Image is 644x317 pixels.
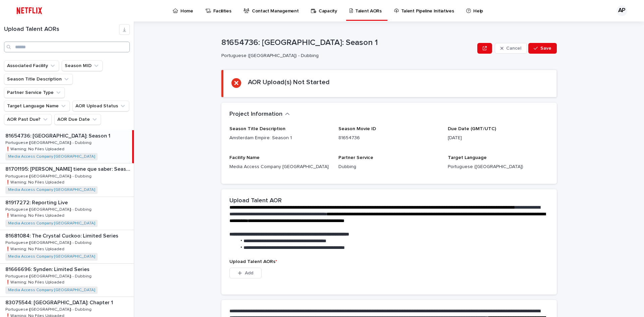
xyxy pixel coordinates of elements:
a: Media Access Company [GEOGRAPHIC_DATA] [8,188,95,192]
p: Portuguese ([GEOGRAPHIC_DATA]) - Dubbing [5,273,93,279]
p: ❗️Warning: No Files Uploaded [5,246,66,252]
p: Media Access Company [GEOGRAPHIC_DATA] [229,163,330,170]
span: Upload Talent AORs [229,259,277,264]
p: Amsterdam Empire: Season 1 [229,135,330,142]
button: AOR Due Date [54,114,101,125]
div: AP [616,5,627,16]
button: AOR Past Due? [4,114,52,125]
p: Portuguese ([GEOGRAPHIC_DATA]) - Dubbing [5,239,93,245]
span: Due Date (GMT/UTC) [448,126,496,131]
button: AOR Upload Status [72,101,129,111]
p: Portuguese ([GEOGRAPHIC_DATA]) - Dubbing [5,306,93,312]
span: Cancel [506,46,521,51]
button: Partner Service Type [4,87,65,98]
button: Associated Facility [4,60,59,71]
p: Portuguese ([GEOGRAPHIC_DATA]) - Dubbing [5,139,93,145]
p: [DATE] [448,135,549,142]
a: Media Access Company [GEOGRAPHIC_DATA] [8,154,95,159]
a: Media Access Company [GEOGRAPHIC_DATA] [8,288,95,293]
span: Season Title Description [229,126,285,131]
input: Search [4,42,130,52]
button: Project Information [229,111,290,118]
p: 81917272: Reporting Live [5,198,69,206]
p: 81654736: [GEOGRAPHIC_DATA]: Season 1 [5,131,112,139]
span: Add [245,271,253,275]
p: 83075544: [GEOGRAPHIC_DATA]: Chapter 1 [5,298,114,306]
button: Cancel [495,43,527,54]
p: 81701195: [PERSON_NAME] tiene que saber: Season 1 [5,165,132,172]
h2: Project Information [229,111,282,118]
a: Media Access Company [GEOGRAPHIC_DATA] [8,221,95,226]
button: Target Language Name [4,101,70,111]
h2: Upload Talent AOR [229,197,282,205]
p: Portuguese ([GEOGRAPHIC_DATA]) - Dubbing [5,206,93,212]
button: Add [229,268,262,278]
p: 81666696: Synden: Limited Series [5,265,91,273]
p: 81654736: [GEOGRAPHIC_DATA]: Season 1 [221,38,475,48]
p: Dubbing [338,163,439,170]
p: ❗️Warning: No Files Uploaded [5,279,66,285]
p: Portuguese ([GEOGRAPHIC_DATA]) - Dubbing [221,53,472,59]
p: 81654736 [338,135,439,142]
p: Portuguese ([GEOGRAPHIC_DATA]) - Dubbing [5,173,93,179]
span: Season Movie ID [338,126,376,131]
h1: Upload Talent AORs [4,26,119,33]
button: Save [528,43,557,54]
span: Partner Service [338,155,373,160]
h2: AOR Upload(s) Not Started [248,78,330,86]
span: Target Language [448,155,487,160]
p: 81681084: The Crystal Cuckoo: Limited Series [5,231,120,239]
p: Portuguese ([GEOGRAPHIC_DATA]) [448,163,549,170]
img: ifQbXi3ZQGMSEF7WDB7W [13,4,45,17]
p: ❗️Warning: No Files Uploaded [5,179,66,185]
p: ❗️Warning: No Files Uploaded [5,146,66,152]
span: Save [540,46,551,51]
button: Season Title Description [4,74,73,85]
a: Media Access Company [GEOGRAPHIC_DATA] [8,254,95,259]
p: ❗️Warning: No Files Uploaded [5,212,66,218]
span: Facility Name [229,155,260,160]
button: Season MID [62,60,103,71]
